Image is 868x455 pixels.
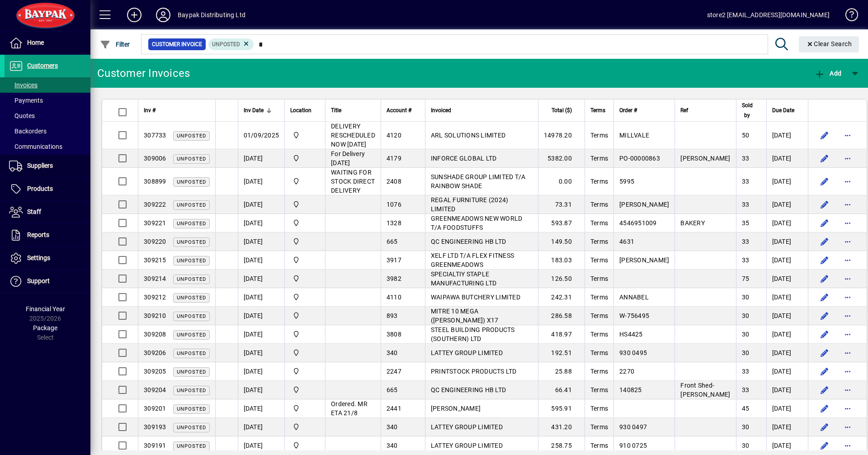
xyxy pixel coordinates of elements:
td: 01/09/2025 [238,122,285,149]
td: 595.91 [538,399,585,418]
div: Customer Invoices [97,66,190,81]
td: 73.31 [538,195,585,214]
span: ANNABEL [619,294,649,301]
div: Sold by [742,100,761,120]
span: HS4425 [619,331,643,338]
span: 50 [742,132,750,139]
td: [DATE] [238,307,285,325]
span: 309201 [144,405,166,412]
span: Unposted [177,351,206,356]
span: Terms [590,155,608,162]
span: Baypak - Onekawa [290,237,320,246]
span: 309220 [144,238,166,245]
a: Quotes [5,108,90,123]
span: Quotes [9,112,35,119]
span: Inv Date [244,105,264,115]
button: More options [841,151,855,166]
span: 893 [387,312,398,319]
span: Terms [590,178,608,185]
span: Terms [590,386,608,393]
span: WAIPAWA BUTCHERY LIMITED [431,294,520,301]
span: Title [331,105,341,115]
td: 286.58 [538,307,585,325]
td: [DATE] [766,288,808,307]
button: More options [841,327,855,341]
td: 242.31 [538,288,585,307]
span: 3982 [387,275,401,282]
span: Settings [27,254,50,261]
td: [DATE] [766,270,808,288]
span: Sold by [742,100,753,120]
div: Ref [680,105,730,115]
span: Ref [680,105,688,115]
span: Suppliers [27,162,53,169]
span: Terms [590,275,608,282]
span: Terms [590,423,608,431]
span: 930 0497 [619,423,647,431]
td: [DATE] [766,307,808,325]
span: 33 [742,201,750,208]
button: Edit [817,253,832,267]
button: Filter [98,36,132,52]
button: More options [841,128,855,142]
span: 30 [742,349,750,356]
span: Products [27,185,53,192]
span: Terms [590,349,608,356]
span: 4110 [387,294,401,301]
td: 126.50 [538,270,585,288]
span: Unposted [177,369,206,375]
span: Terms [590,442,608,449]
span: 5995 [619,178,634,185]
button: More options [841,253,855,267]
span: Baypak - Onekawa [290,153,320,163]
td: [DATE] [238,399,285,418]
span: Location [290,105,311,115]
div: Baypak Distributing Ltd [178,8,245,22]
span: XELF LTD T/A FLEX FITNESS GREENMEADOWS [431,252,514,268]
span: Terms [590,256,608,264]
td: [DATE] [766,325,808,344]
button: Edit [817,420,832,434]
td: [DATE] [238,251,285,270]
span: PO-00000863 [619,155,660,162]
span: 307733 [144,132,166,139]
span: Baypak - Onekawa [290,176,320,186]
button: Clear [799,36,859,52]
span: 309214 [144,275,166,282]
span: 930 0495 [619,349,647,356]
td: 431.20 [538,418,585,436]
span: INFORCE GLOBAL LTD [431,155,497,162]
span: Home [27,39,44,46]
td: [DATE] [766,251,808,270]
td: 183.03 [538,251,585,270]
td: [DATE] [766,195,808,214]
span: 309222 [144,201,166,208]
span: Order # [619,105,637,115]
div: store2 [EMAIL_ADDRESS][DOMAIN_NAME] [707,8,830,22]
span: BAKERY [680,219,705,227]
td: [DATE] [238,362,285,381]
span: SUNSHADE GROUP LIMITED T/A RAINBOW SHADE [431,173,526,190]
button: More options [841,197,855,212]
span: Unposted [177,406,206,412]
td: [DATE] [238,381,285,399]
td: [DATE] [238,436,285,455]
span: 33 [742,178,750,185]
td: 66.41 [538,381,585,399]
span: Due Date [772,105,794,115]
span: Unposted [177,276,206,282]
span: Unposted [177,156,206,162]
button: Add [812,65,844,81]
td: 0.00 [538,168,585,195]
span: 910 0725 [619,442,647,449]
span: Invoiced [431,105,451,115]
span: SPECIALTIY STAPLE MANUFACTURING LTD [431,270,496,287]
span: Baypak - Onekawa [290,292,320,302]
span: 4120 [387,132,401,139]
span: Terms [590,219,608,227]
button: Edit [817,290,832,304]
button: Edit [817,151,832,166]
td: [DATE] [766,122,808,149]
span: 1328 [387,219,401,227]
a: Staff [5,201,90,223]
